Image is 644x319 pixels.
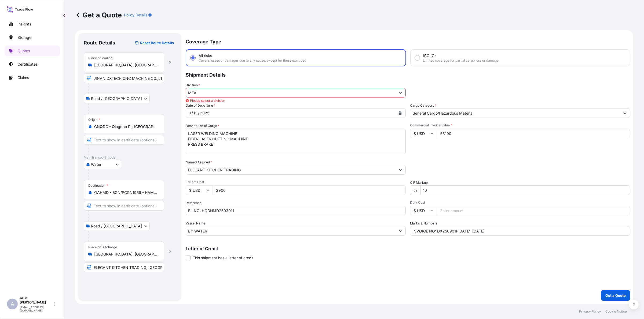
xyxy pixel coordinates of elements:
[186,123,219,129] label: Description of Cargo
[396,226,405,236] button: Show suggestions
[17,35,31,40] p: Storage
[410,180,428,185] label: CIF Markup
[410,200,630,205] span: Duty Cost
[84,160,121,169] button: Select transport
[410,103,437,108] label: Cargo Category
[186,180,406,184] span: Freight Cost
[186,66,630,82] p: Shipment Details
[88,56,112,60] div: Place of loading
[124,12,147,18] p: Policy Details
[84,73,164,83] input: Text to appear on certificate
[410,123,630,127] span: Commercial Invoice Value
[186,165,396,175] input: Full name
[193,255,254,261] span: This shipment has a letter of credit
[199,58,306,63] span: Covers losses or damages due to any cause, except for those excluded
[186,246,630,251] p: Letter of Credit
[188,110,192,116] div: month,
[415,55,420,60] input: ICC (C)Limited coverage for partial cargo loss or damage
[5,19,60,29] a: Insights
[213,185,406,195] input: Enter amount
[437,206,630,215] input: Enter amount
[91,162,101,167] span: Water
[423,53,436,58] span: ICC (C)
[75,11,122,19] p: Get a Quote
[17,21,31,27] p: Insights
[84,135,164,145] input: Text to appear on certificate
[20,306,53,312] p: [EMAIL_ADDRESS][DOMAIN_NAME]
[396,165,405,175] button: Show suggestions
[410,226,630,236] input: Number1, number2,...
[186,98,225,103] span: Please select a division
[84,221,150,231] button: Select transport
[198,110,199,116] div: /
[84,40,115,46] p: Route Details
[579,309,601,314] a: Privacy Policy
[186,221,205,226] label: Vessel Name
[186,200,202,206] label: Reference
[186,160,212,165] label: Named Assured
[605,309,627,314] a: Cookie Notice
[396,109,404,117] button: Calendar
[5,32,60,43] a: Storage
[17,75,29,80] p: Claims
[186,33,630,49] p: Coverage Type
[396,88,405,97] button: Show suggestions
[11,301,14,307] span: A
[88,245,117,249] div: Place of Discharge
[186,103,215,108] span: Date of Departure
[605,293,626,298] p: Get a Quote
[186,226,396,236] input: Type to search vessel name or IMO
[410,108,620,118] input: Select a commodity type
[133,39,176,47] button: Reset Route Details
[88,183,108,188] div: Destination
[84,94,150,103] button: Select transport
[5,59,60,70] a: Certificates
[5,72,60,83] a: Claims
[410,185,420,195] div: %
[20,296,53,305] p: Arun [PERSON_NAME]
[186,206,406,215] input: Your internal reference
[186,82,200,88] label: Division
[17,48,30,54] p: Quotes
[88,118,100,122] div: Origin
[420,185,630,195] input: Enter percentage
[91,223,142,229] span: Road / [GEOGRAPHIC_DATA]
[94,62,158,68] input: Place of loading
[199,53,212,58] span: All risks
[84,155,176,160] p: Main transport mode
[437,129,630,138] input: Type amount
[84,262,164,272] input: Text to appear on certificate
[193,110,198,116] div: day,
[94,124,158,129] input: Origin
[423,58,499,63] span: Limited coverage for partial cargo loss or damage
[620,108,630,118] button: Show suggestions
[192,110,193,116] div: /
[199,110,210,116] div: year,
[5,46,60,56] a: Quotes
[91,96,142,101] span: Road / [GEOGRAPHIC_DATA]
[186,88,396,97] input: Type to search division
[84,201,164,211] input: Text to appear on certificate
[140,40,174,46] p: Reset Route Details
[191,55,195,60] input: All risksCovers losses or damages due to any cause, except for those excluded
[410,221,437,226] label: Marks & Numbers
[17,62,38,67] p: Certificates
[601,290,630,301] button: Get a Quote
[94,190,158,195] input: Destination
[94,252,158,257] input: Place of Discharge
